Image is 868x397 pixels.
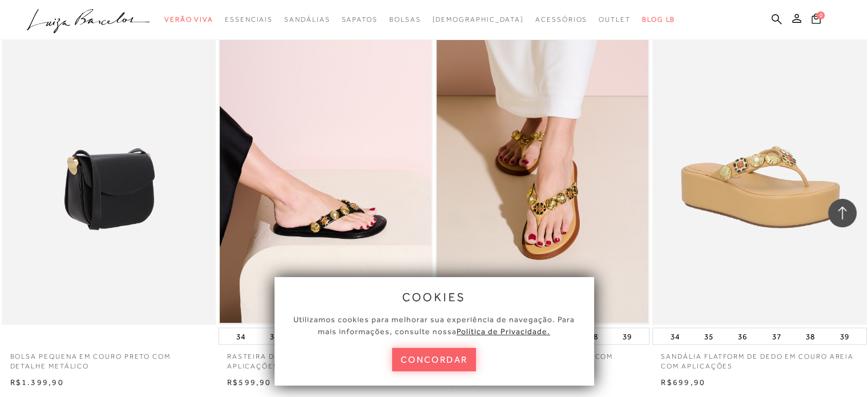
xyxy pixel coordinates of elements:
a: categoryNavScreenReaderText [389,9,421,30]
a: BLOG LB [642,9,675,30]
a: categoryNavScreenReaderText [225,9,273,30]
img: RASTEIRA DE DEDO EM COURO AREIA COM APLICAÇÕES METÁLICAS [437,5,648,323]
a: categoryNavScreenReaderText [341,9,377,30]
button: 37 [769,328,785,344]
span: Sapatos [341,15,377,23]
a: SANDÁLIA FLATFORM DE DEDO EM COURO AREIA COM APLICAÇÕES SANDÁLIA FLATFORM DE DEDO EM COURO AREIA ... [653,5,865,323]
a: categoryNavScreenReaderText [599,9,631,30]
a: BOLSA PEQUENA EM COURO PRETO COM DETALHE METÁLICO [2,344,216,371]
button: 39 [619,328,635,344]
button: 38 [802,328,818,344]
a: RASTEIRA DE DEDO EM COURO PRETO COM APLICAÇÕES METÁLICAS RASTEIRA DE DEDO EM COURO PRETO COM APLI... [220,5,431,323]
button: 35 [701,328,717,344]
a: categoryNavScreenReaderText [164,9,213,30]
span: Outlet [599,15,631,23]
button: 34 [233,328,249,344]
span: 0 [817,11,825,19]
img: SANDÁLIA FLATFORM DE DEDO EM COURO AREIA COM APLICAÇÕES [653,5,865,323]
a: noSubCategoriesText [432,9,524,30]
a: categoryNavScreenReaderText [535,9,587,30]
button: 0 [808,13,824,28]
span: R$599,90 [227,377,272,386]
a: categoryNavScreenReaderText [284,9,330,30]
a: BOLSA PEQUENA EM COURO PRETO COM DETALHE METÁLICO [3,5,215,323]
span: Utilizamos cookies para melhorar sua experiência de navegação. Para mais informações, consulte nossa [293,315,575,336]
span: Essenciais [225,15,273,23]
button: 39 [836,328,852,344]
span: Verão Viva [164,15,213,23]
img: BOLSA PEQUENA EM COURO PRETO COM DETALHE METÁLICO [3,3,216,325]
a: RASTEIRA DE DEDO EM COURO PRETO COM APLICAÇÕES METÁLICAS [219,344,433,371]
button: concordar [392,348,477,371]
button: 36 [734,328,750,344]
span: Acessórios [535,15,587,23]
span: Sandálias [284,15,330,23]
img: RASTEIRA DE DEDO EM COURO PRETO COM APLICAÇÕES METÁLICAS [220,5,431,323]
a: SANDÁLIA FLATFORM DE DEDO EM COURO AREIA COM APLICAÇÕES [652,344,866,371]
span: Bolsas [389,15,421,23]
button: 34 [667,328,683,344]
span: BLOG LB [642,15,675,23]
span: cookies [402,291,466,303]
a: RASTEIRA DE DEDO EM COURO AREIA COM APLICAÇÕES METÁLICAS RASTEIRA DE DEDO EM COURO AREIA COM APLI... [437,5,648,323]
a: Política de Privacidade. [457,327,550,336]
span: R$699,90 [661,377,705,386]
span: [DEMOGRAPHIC_DATA] [432,15,524,23]
span: R$1.399,90 [10,377,64,386]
